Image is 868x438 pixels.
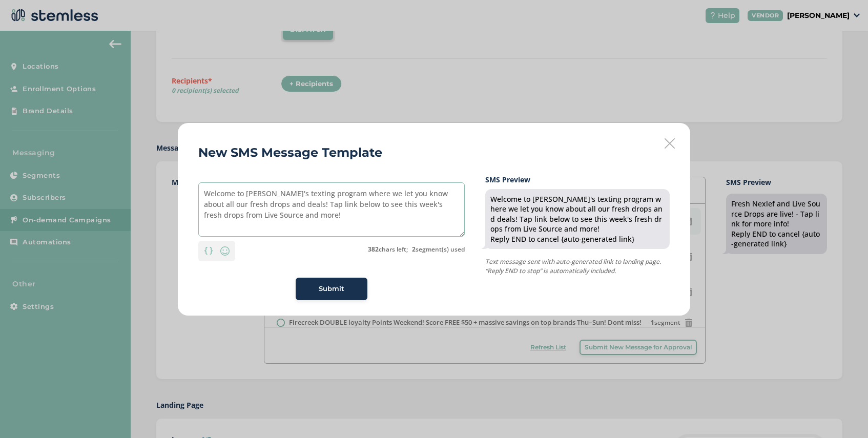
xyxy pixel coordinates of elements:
[490,194,665,244] div: Welcome to [PERSON_NAME]'s texting program where we let you know about all our fresh drops and de...
[485,257,670,276] p: Text message sent with auto-generated link to landing page. “Reply END to stop” is automatically ...
[817,389,868,438] iframe: Chat Widget
[412,245,465,254] label: segment(s) used
[485,174,670,185] label: SMS Preview
[296,278,367,300] button: Submit
[204,247,213,254] img: icon-brackets-fa390dc5.svg
[219,245,231,257] img: icon-smiley-d6edb5a7.svg
[198,143,382,162] h2: New SMS Message Template
[368,245,379,254] strong: 382
[319,284,344,294] span: Submit
[368,245,408,254] label: chars left;
[412,245,416,254] strong: 2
